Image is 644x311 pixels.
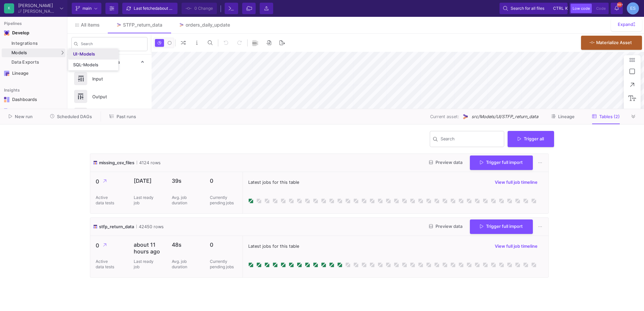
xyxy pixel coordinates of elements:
[599,114,620,119] span: Tables (2)
[73,62,98,68] div: SQL-Models
[117,114,136,119] span: Past runs
[179,22,184,28] img: Tab icon
[123,22,162,28] div: STFP_return_data
[23,9,57,13] div: [PERSON_NAME]
[11,60,64,65] div: Data Exports
[68,60,118,70] a: SQL-Models
[480,160,523,165] span: Trigger full import
[134,195,154,206] p: Last ready job
[553,4,564,12] span: ctrl
[12,108,56,114] div: Widgets
[172,195,192,206] p: Avg. job duration
[210,259,237,270] p: Currently pending jobs
[489,241,543,251] button: View full job timeline
[2,68,65,79] a: Navigation iconLineage
[4,71,9,76] img: Navigation icon
[594,4,608,13] button: Code
[122,3,178,14] button: Last fetchedabout 18 hours ago
[88,92,135,102] div: Output
[543,111,583,122] button: Lineage
[136,223,164,230] span: 42450 rows
[96,259,116,270] p: Active data tests
[551,4,564,12] button: ctrlk
[88,74,135,84] div: Input
[625,2,639,14] button: ES
[186,22,230,28] div: orders_daily_update
[96,195,116,206] p: Active data tests
[508,131,554,147] button: Trigger all
[489,177,543,187] button: View full job timeline
[172,177,199,184] p: 39s
[157,6,193,11] span: about 18 hours ago
[134,177,161,184] p: [DATE]
[11,50,27,56] span: Models
[495,180,538,185] span: View full job timeline
[93,160,98,166] img: icon
[134,259,154,270] p: Last ready job
[565,4,568,12] span: k
[424,158,468,168] button: Preview data
[172,241,199,248] p: 48s
[116,22,122,28] img: Tab icon
[584,111,628,122] button: Tables (2)
[596,6,606,11] span: Code
[573,6,590,11] span: Low code
[2,94,65,105] a: Navigation iconDashboards
[430,113,459,120] span: Current asset:
[96,177,123,186] p: 0
[73,51,95,57] div: UI-Models
[83,3,92,13] span: main
[429,160,462,165] span: Preview data
[4,3,14,13] div: K
[2,39,65,48] a: Integrations
[134,241,161,255] p: about 11 hours ago
[210,177,237,184] p: 0
[12,30,22,36] div: Develop
[99,223,134,230] span: stfp_return_data
[511,3,544,13] span: Search for all files
[12,97,56,102] div: Dashboards
[472,113,538,120] span: src/Models/UI/STFP_return_data
[172,259,192,270] p: Avg. job duration
[558,114,575,119] span: Lineage
[611,3,623,14] button: 99+
[571,4,592,13] button: Low code
[2,58,65,67] a: Data Exports
[18,3,57,8] div: [PERSON_NAME]
[137,160,161,166] span: 4124 rows
[2,28,65,38] mat-expansion-panel-header: Navigation iconDevelop
[81,22,100,28] span: All items
[248,243,299,249] span: Latest jobs for this table
[12,71,56,76] div: Lineage
[495,244,538,249] span: View full job timeline
[4,30,9,36] img: Navigation icon
[617,2,622,7] span: 99+
[248,179,299,185] span: Latest jobs for this table
[4,108,9,114] img: Navigation icon
[1,111,41,122] button: New run
[4,97,9,102] img: Navigation icon
[500,3,568,14] button: Search for all filesctrlk
[210,195,237,206] p: Currently pending jobs
[99,160,134,166] span: missing_csv_files
[462,113,469,120] img: UI Model
[57,114,92,119] span: Scheduled DAGs
[518,136,544,141] span: Trigger all
[67,88,152,105] button: Output
[424,221,468,232] button: Preview data
[11,41,64,46] div: Integrations
[67,70,152,88] button: Input
[68,49,118,60] a: UI-Models
[42,111,100,122] button: Scheduled DAGs
[581,36,642,50] button: Materialize Asset
[480,224,523,229] span: Trigger full import
[101,111,144,122] button: Past runs
[210,241,237,248] p: 0
[93,223,98,230] img: icon
[72,3,101,14] button: main
[596,40,632,45] span: Materialize Asset
[15,114,33,119] span: New run
[2,106,65,116] a: Navigation iconWidgets
[96,241,123,250] p: 0
[470,219,533,234] button: Trigger full import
